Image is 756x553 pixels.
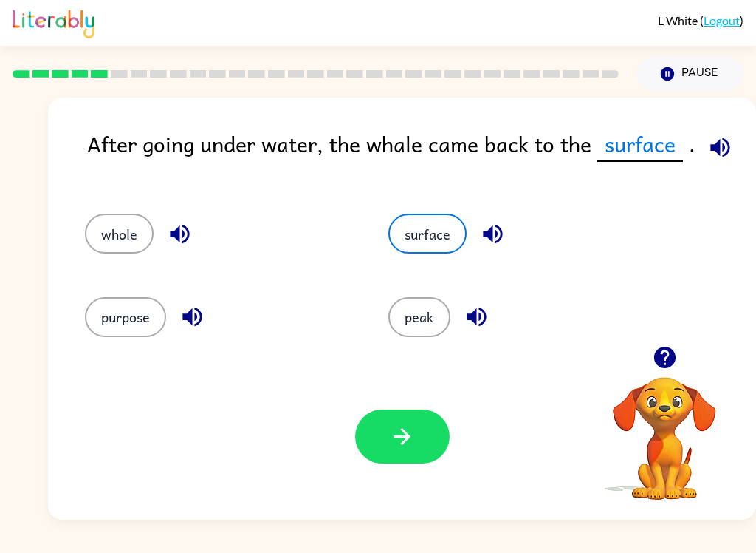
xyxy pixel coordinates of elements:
[658,13,743,27] div: ( )
[704,13,740,27] a: Logout
[591,354,738,502] video: Your browser must support playing .mp4 files to use Literably. Please try using another browser.
[388,214,467,254] button: surface
[85,214,154,254] button: whole
[597,127,683,162] span: surface
[87,127,756,184] div: After going under water, the whale came back to the .
[388,297,450,337] button: peak
[636,57,743,91] button: Pause
[85,297,166,337] button: purpose
[13,6,94,38] img: Literably
[658,13,700,27] span: L White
